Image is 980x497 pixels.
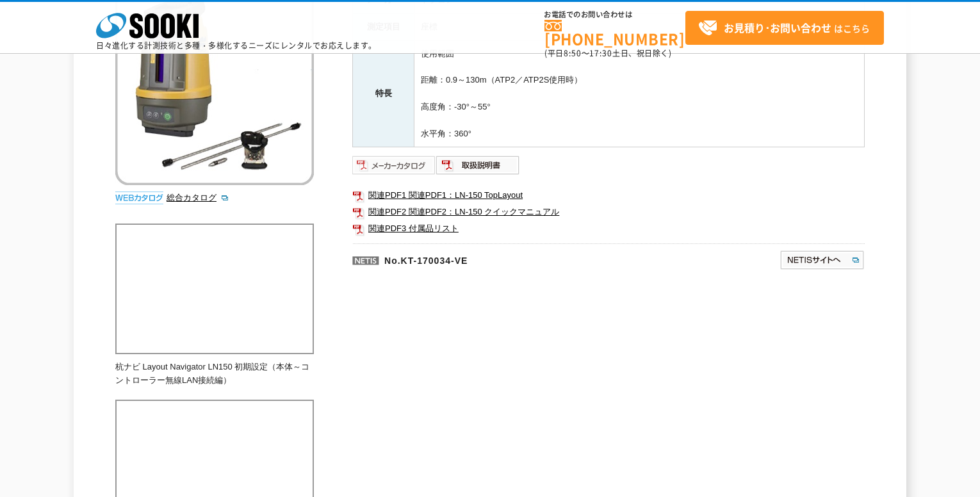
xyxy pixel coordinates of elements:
[780,250,865,270] img: NETISサイトへ
[352,155,436,175] img: メーカーカタログ
[698,19,870,38] span: はこちら
[352,220,865,237] a: 関連PDF3 付属品リスト
[544,47,671,59] span: (平日 ～ 土日、祝日除く)
[544,20,685,46] a: [PHONE_NUMBER]
[115,191,163,204] img: webカタログ
[414,40,865,147] td: 使用範囲 距離：0.9～130m（ATP2／ATP2S使用時） 高度角：-30°～55° 水平角：360°
[353,40,414,147] th: 特長
[436,155,520,175] img: 取扱説明書
[544,11,685,19] span: お電話でのお問い合わせは
[685,11,884,45] a: お見積り･お問い合わせはこちら
[96,42,377,49] p: 日々進化する計測技術と多種・多様化するニーズにレンタルでお応えします。
[167,193,229,202] a: 総合カタログ
[589,47,612,59] span: 17:30
[724,20,831,35] strong: お見積り･お問い合わせ
[352,243,656,274] p: No.KT-170034-VE
[352,187,865,204] a: 関連PDF1 関連PDF1：LN-150 TopLayout
[352,204,865,220] a: 関連PDF2 関連PDF2：LN-150 クイックマニュアル
[115,361,314,387] p: 杭ナビ Layout Navigator LN150 初期設定（本体～コントローラー無線LAN接続編）
[564,47,582,59] span: 8:50
[352,164,436,174] a: メーカーカタログ
[436,164,520,174] a: 取扱説明書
